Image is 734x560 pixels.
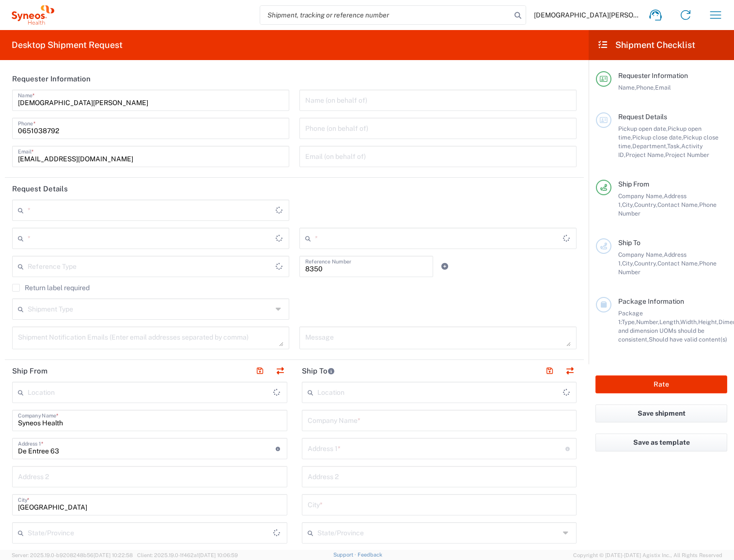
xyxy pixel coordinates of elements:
[618,72,688,79] span: Requester Information
[94,552,133,558] span: [DATE] 10:22:58
[657,201,699,208] span: Contact Name,
[12,552,133,558] span: Server: 2025.19.0-b9208248b56
[659,318,680,326] span: Length,
[595,404,727,422] button: Save shipment
[12,366,47,376] h2: Ship From
[657,260,699,267] span: Contact Name,
[12,184,68,194] h2: Request Details
[199,552,238,558] span: [DATE] 10:06:59
[573,551,722,560] span: Copyright © [DATE]-[DATE] Agistix Inc., All Rights Reserved
[618,192,664,200] span: Company Name,
[618,239,640,247] span: Ship To
[625,151,665,158] span: Project Name,
[636,318,659,326] span: Number,
[438,260,452,273] a: Add Reference
[302,366,335,376] h2: Ship To
[333,552,358,558] a: Support
[618,84,636,91] span: Name,
[618,310,643,326] span: Package 1:
[618,113,667,121] span: Request Details
[595,375,727,393] button: Rate
[595,434,727,451] button: Save as template
[12,39,123,51] h2: Desktop Shipment Request
[12,284,90,292] label: Return label required
[597,39,695,51] h2: Shipment Checklist
[618,125,668,132] span: Pickup open date,
[137,552,238,558] span: Client: 2025.19.0-1f462a1
[622,318,636,326] span: Type,
[632,142,667,150] span: Department,
[680,318,698,326] span: Width,
[618,251,664,258] span: Company Name,
[618,297,684,305] span: Package Information
[632,134,683,141] span: Pickup close date,
[636,84,655,91] span: Phone,
[665,151,709,158] span: Project Number
[358,552,382,558] a: Feedback
[655,84,671,91] span: Email
[12,74,91,84] h2: Requester Information
[634,201,657,208] span: Country,
[634,260,657,267] span: Country,
[698,318,718,326] span: Height,
[622,201,634,208] span: City,
[667,142,681,150] span: Task,
[534,11,640,19] span: [DEMOGRAPHIC_DATA][PERSON_NAME]
[622,260,634,267] span: City,
[260,6,511,24] input: Shipment, tracking or reference number
[649,336,727,343] span: Should have valid content(s)
[618,180,649,188] span: Ship From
